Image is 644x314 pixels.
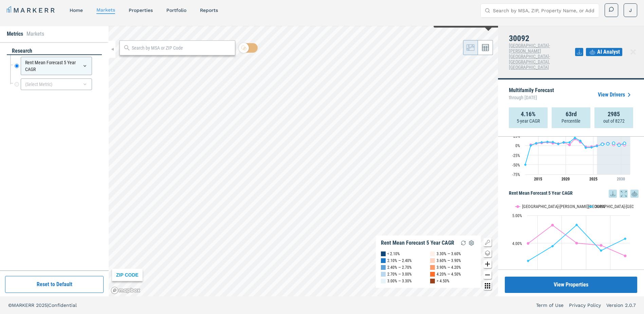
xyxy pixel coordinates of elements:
[590,146,593,149] path: Thursday, 29 Aug, 20:00, -4.86. 30092.
[509,190,639,198] h5: Rent Mean Forecast 5 Year CAGR
[575,223,578,226] path: Monday, 14 Aug, 20:00, 4.66. 30092.
[568,143,571,146] path: Saturday, 29 Aug, 20:00, 1.72. Atlanta-Sandy Springs-Roswell, GA.
[624,237,627,240] path: Wednesday, 14 Aug, 20:00, 4.16. 30092.
[387,264,412,271] div: 2.40% — 2.70%
[505,277,637,293] button: View Properties
[70,7,83,13] a: home
[437,271,461,278] div: 4.20% — 4.50%
[624,255,627,257] path: Wednesday, 14 Aug, 20:00, 3.54. Atlanta-Sandy Springs-Roswell, GA.
[524,163,527,166] path: Wednesday, 29 Aug, 20:00, -50.09. 30092.
[166,7,186,13] a: Portfolio
[509,198,639,283] div: Rent Mean Forecast 5 Year CAGR. Highcharts interactive chart.
[48,302,77,308] span: Confidential
[7,5,56,15] a: MARKERR
[569,302,601,309] a: Privacy Policy
[600,249,603,252] path: Tuesday, 14 Aug, 20:00, 3.73. 30092.
[563,141,565,144] path: Thursday, 29 Aug, 20:00, 8.43. 30092.
[546,140,549,143] path: Monday, 29 Aug, 20:00, 9.53. 30092.
[597,48,620,56] span: AI Analyst
[521,111,536,118] strong: 4.16%
[562,118,581,124] p: Percentile
[530,144,532,147] path: Thursday, 29 Aug, 20:00, 0.09. 30092.
[387,278,412,284] div: 3.00% — 3.30%
[36,302,48,308] span: 2025 |
[387,271,412,278] div: 2.70% — 3.00%
[515,204,582,209] button: Show Atlanta-Sandy Springs-Roswell, GA
[601,143,604,145] path: Saturday, 29 Aug, 20:00, 3.36. 30092.
[7,30,23,38] li: Metrics
[387,257,412,264] div: 2.10% — 2.40%
[617,177,625,181] tspan: 2030
[562,177,570,181] tspan: 2020
[129,7,153,13] a: properties
[579,139,582,142] path: Monday, 29 Aug, 20:00, 12.26. 30092.
[493,4,595,17] input: Search by MSA, ZIP, Property Name, or Address
[509,93,554,102] span: through [DATE]
[536,302,564,309] a: Term of Use
[618,144,621,146] path: Wednesday, 29 Aug, 20:00, 1.01. 30092.
[527,259,530,262] path: Friday, 14 Aug, 20:00, 3.36. 30092.
[509,43,550,70] span: [GEOGRAPHIC_DATA]-[PERSON_NAME][GEOGRAPHIC_DATA]-[GEOGRAPHIC_DATA], [GEOGRAPHIC_DATA]
[566,111,577,118] strong: 63rd
[509,88,554,102] p: Multifamily Forecast
[12,302,36,308] span: MARKERR
[603,118,625,124] p: out of 8272
[112,269,143,281] div: ZIP CODE
[585,146,587,149] path: Tuesday, 29 Aug, 20:00, -5.82. 30092.
[606,302,636,309] a: Version 2.0.7
[467,239,476,247] img: Settings
[512,269,522,274] text: 3.00%
[512,172,520,177] text: -75%
[483,249,492,257] button: Change style map button
[589,177,597,181] tspan: 2025
[483,271,492,279] button: Zoom out map button
[26,30,44,38] li: Markets
[509,118,633,186] svg: Interactive chart
[381,240,454,246] div: Rent Mean Forecast 5 Year CAGR
[437,250,461,257] div: 3.30% — 3.60%
[509,34,575,43] h4: 30092
[608,111,620,118] strong: 2985
[551,224,554,226] path: Saturday, 14 Aug, 20:00, 4.65. Atlanta-Sandy Springs-Roswell, GA.
[552,141,554,143] path: Tuesday, 29 Aug, 20:00, 9.08. 30092.
[557,143,560,145] path: Wednesday, 29 Aug, 20:00, 3.98. 30092.
[21,78,92,90] div: (Select Metric)
[623,142,626,144] path: Thursday, 29 Aug, 20:00, 5.87. 30092.
[483,238,492,246] button: Show/Hide Legend Map Button
[574,137,576,139] path: Sunday, 29 Aug, 20:00, 19.92. 30092.
[483,282,492,290] button: Other options map button
[459,239,467,247] img: Reload Legend
[437,257,461,264] div: 3.60% — 3.90%
[5,276,104,293] button: Reset to Default
[437,278,449,284] div: > 4.50%
[624,3,637,17] button: J
[509,118,639,186] div: Rent Growth and 5-Year Forecast. Highcharts interactive chart.
[589,204,606,209] button: Show 30092
[575,242,578,244] path: Monday, 14 Aug, 20:00, 4. Atlanta-Sandy Springs-Roswell, GA.
[512,153,520,158] text: -25%
[132,45,232,52] input: Search by MSA or ZIP Code
[512,213,522,218] text: 5.00%
[568,141,571,144] path: Saturday, 29 Aug, 20:00, 8.29. 30092.
[534,177,542,181] tspan: 2015
[596,145,599,147] path: Friday, 29 Aug, 20:00, -1.41. 30092.
[96,7,115,13] a: markets
[483,260,492,268] button: Zoom in map button
[540,141,543,144] path: Saturday, 29 Aug, 20:00, 8.34. 30092.
[601,142,626,146] g: 30092, line 4 of 4 with 5 data points.
[515,143,520,148] text: 0%
[527,223,627,262] g: 30092, line 2 of 2 with 5 data points.
[111,286,141,294] a: Mapbox logo
[535,142,538,144] path: Friday, 29 Aug, 20:00, 6.01. 30092.
[607,142,609,145] path: Sunday, 29 Aug, 20:00, 4.43. 30092.
[551,245,554,247] path: Saturday, 14 Aug, 20:00, 3.89. 30092.
[512,163,520,168] text: -50%
[600,244,603,247] path: Tuesday, 14 Aug, 20:00, 3.92. Atlanta-Sandy Springs-Roswell, GA.
[598,91,633,99] a: View Drivers
[512,241,522,246] text: 4.00%
[517,118,540,124] p: 5-year CAGR
[21,57,92,75] div: Rent Mean Forecast 5 Year CAGR
[387,250,400,257] div: < 2.10%
[509,198,633,283] svg: Interactive chart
